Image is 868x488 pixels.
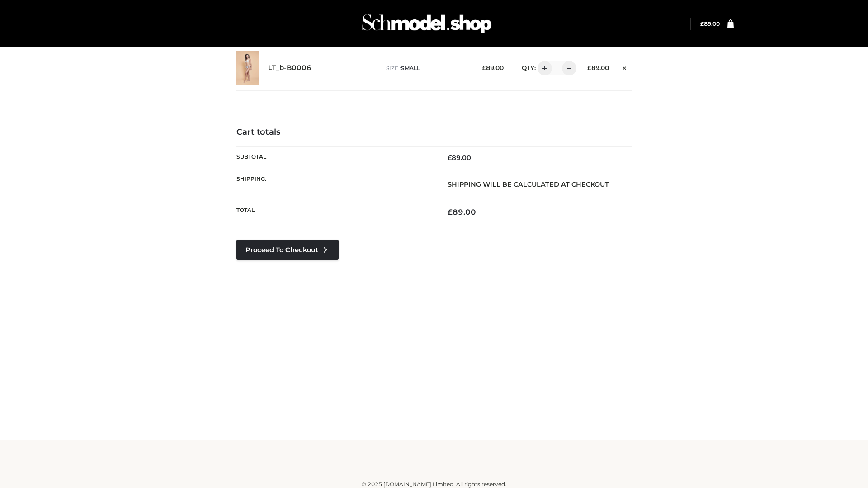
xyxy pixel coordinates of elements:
[700,20,704,27] span: £
[448,207,453,216] span: £
[236,51,259,85] img: LT_b-B0006 - SMALL
[236,240,339,260] a: Proceed to Checkout
[236,127,632,137] h4: Cart totals
[448,154,452,162] span: £
[359,6,495,42] img: Schmodel Admin 964
[268,64,311,72] a: LT_b-B0006
[448,154,471,162] bdi: 89.00
[482,64,504,71] bdi: 89.00
[700,20,720,27] bdi: 89.00
[587,64,591,71] span: £
[401,65,420,71] span: SMALL
[482,64,486,71] span: £
[386,64,468,72] p: size :
[236,146,434,169] th: Subtotal
[513,61,573,75] div: QTY:
[236,169,434,200] th: Shipping:
[448,180,609,188] strong: Shipping will be calculated at checkout
[236,200,434,224] th: Total
[700,20,720,27] a: £89.00
[448,207,476,216] bdi: 89.00
[587,64,609,71] bdi: 89.00
[618,61,632,73] a: Remove this item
